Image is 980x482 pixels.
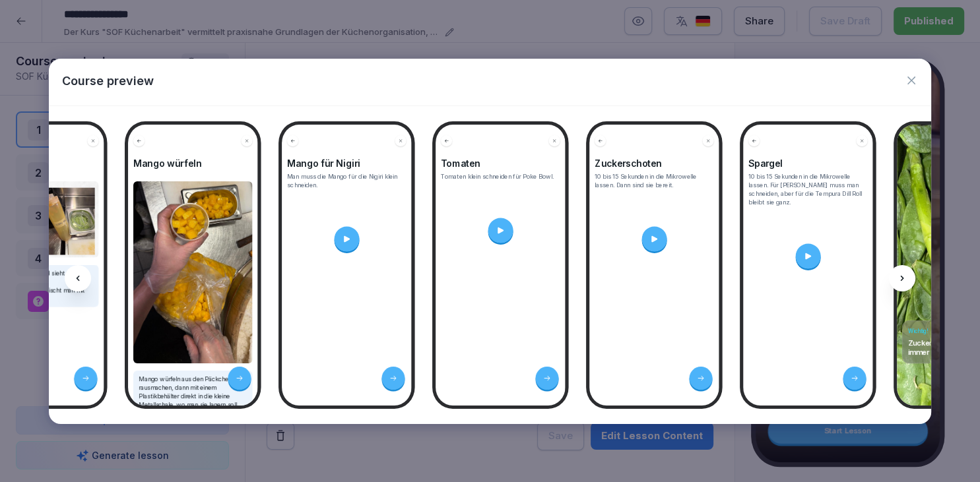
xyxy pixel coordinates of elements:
h4: Spargel [748,158,868,169]
h4: Mango für Nigiri [287,158,407,169]
p: 10 bis 15 Sekunden in die Mikrowelle lassen. Für [PERSON_NAME] muss man schneiden, aber für die T... [748,172,868,206]
p: Mango würfeln aus den Päckchen rausmachen, dann mit einem Plastikbehälter direkt in die kleine Me... [139,375,247,417]
p: Man muss die Mango für die Nigiri klein schneiden. [287,172,407,189]
p: Tomaten klein schneiden für Poke Bowl. [441,172,560,181]
h4: Tomaten [441,158,560,169]
h4: Mango würfeln [133,158,253,169]
p: Course preview [62,72,154,90]
h4: Zuckerschoten [595,158,714,169]
p: 10 bis 15 Sekunden in die Mikrowelle lassen. Dann sind sie bereit. [595,172,714,189]
img: Image and Text preview image [133,181,253,363]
